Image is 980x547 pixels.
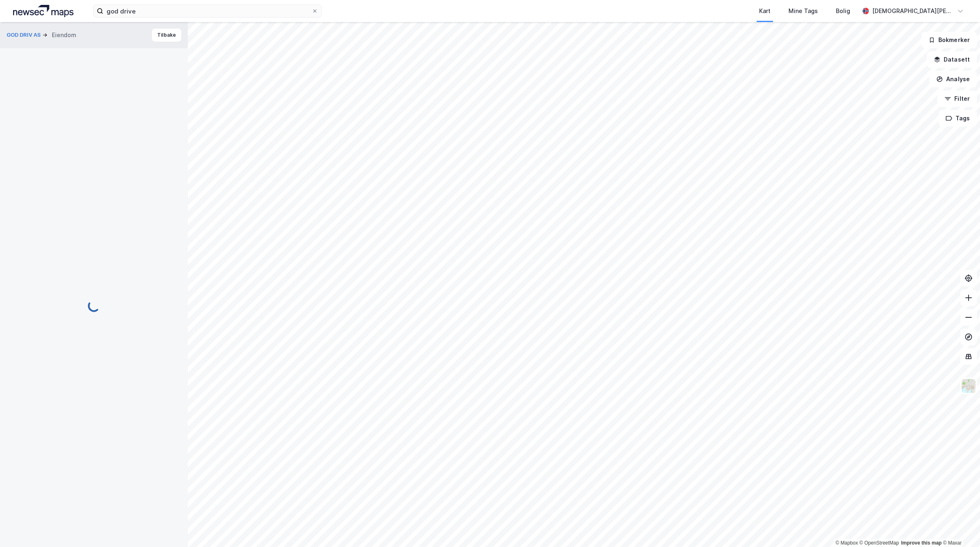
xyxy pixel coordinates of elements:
img: spinner.a6d8c91a73a9ac5275cf975e30b51cfb.svg [87,299,100,312]
div: [DEMOGRAPHIC_DATA][PERSON_NAME] [872,6,954,16]
input: Søk på adresse, matrikkel, gårdeiere, leietakere eller personer [103,5,312,17]
button: Tags [939,110,977,126]
img: Z [961,378,976,394]
div: Kart [759,6,771,16]
div: Bolig [836,6,850,16]
button: Tilbake [152,29,181,42]
a: Mapbox [835,540,858,546]
button: Bokmerker [922,32,977,48]
iframe: Chat Widget [939,508,980,547]
button: Filter [938,91,977,107]
a: OpenStreetMap [860,540,899,546]
button: GOD DRIV AS [7,31,42,39]
a: Improve this map [901,540,942,546]
div: Mine Tags [788,6,818,16]
div: Eiendom [52,30,76,40]
button: Datasett [927,51,977,68]
button: Analyse [929,71,977,87]
img: logo.a4113a55bc3d86da70a041830d287a7e.svg [13,5,73,17]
